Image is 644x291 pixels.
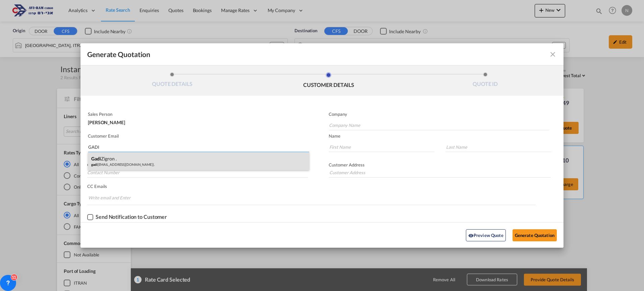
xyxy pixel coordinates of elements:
span: Generate Quotation [87,50,150,59]
input: Chips input. [88,192,139,203]
p: Contact [87,162,308,167]
li: QUOTE DETAILS [94,72,251,90]
input: Contact Number [87,167,308,178]
md-icon: icon-close fg-AAA8AD cursor m-0 [549,50,557,58]
li: CUSTOMER DETAILS [251,72,407,90]
input: Search by Customer Name/Email Id/Company [88,142,309,152]
button: Generate Quotation [513,229,557,241]
p: Sales Person [88,111,308,117]
md-checkbox: Checkbox No Ink [87,214,167,221]
div: [PERSON_NAME] [88,117,308,125]
p: Name [329,133,563,139]
md-dialog: Generate QuotationQUOTE ... [80,43,563,248]
span: Customer Address [329,162,365,167]
div: Send Notification to Customer [96,214,167,220]
p: Company [329,111,549,117]
p: CC Emails [87,184,536,189]
button: icon-eyePreview Quote [466,229,506,241]
input: Company Name [329,120,549,130]
input: Last Name [445,142,551,152]
md-chips-wrap: Chips container. Enter the text area, then type text, and press enter to add a chip. [87,192,536,205]
md-icon: icon-eye [468,233,474,238]
input: Customer Address [329,167,551,178]
input: First Name [329,142,434,152]
p: Customer Email [88,133,309,139]
li: QUOTE ID [407,72,563,90]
